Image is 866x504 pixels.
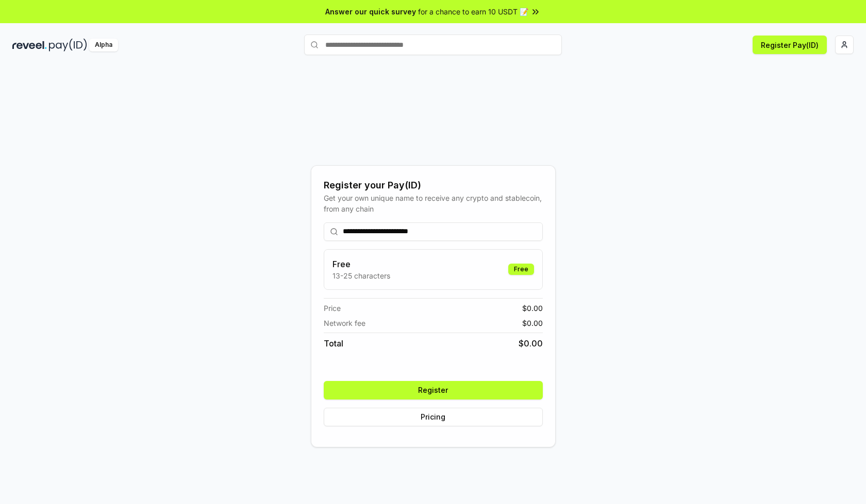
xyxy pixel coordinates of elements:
button: Pricing [324,408,543,426]
span: $ 0.00 [522,318,543,328]
span: $ 0.00 [522,303,543,314]
span: Total [324,337,343,350]
button: Register [324,381,543,399]
span: Network fee [324,318,365,328]
img: pay_id [49,39,87,51]
span: for a chance to earn 10 USDT 📝 [418,6,528,17]
span: Answer our quick survey [325,6,416,17]
img: reveel_dark [12,39,47,51]
span: Price [324,303,341,314]
span: $ 0.00 [519,337,543,350]
div: Alpha [89,39,118,51]
div: Free [508,264,534,275]
p: 13-25 characters [332,270,390,281]
div: Get your own unique name to receive any crypto and stablecoin, from any chain [324,193,543,214]
div: Register your Pay(ID) [324,178,543,193]
h3: Free [332,258,390,270]
button: Register Pay(ID) [753,36,827,54]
